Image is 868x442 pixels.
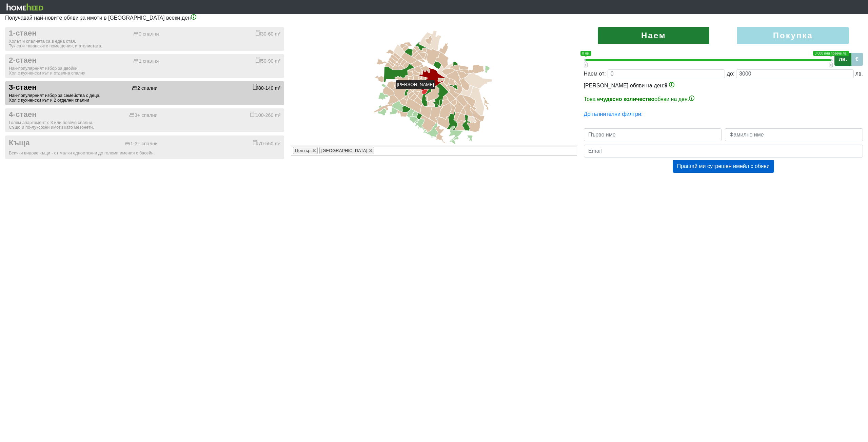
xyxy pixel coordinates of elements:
button: 1-стаен 0 спални 30-60 m² Холът и спалнята са в една стая.Тук са и таванските помещения, и ателие... [5,27,284,51]
p: Получавай най-новите обяви за имоти в [GEOGRAPHIC_DATA] всеки ден [5,14,863,22]
img: info-3.png [689,96,694,101]
span: Център [295,148,310,153]
div: 100-260 m² [250,111,281,118]
label: Наем [598,27,709,44]
button: 2-стаен 1 спалня 50-90 m² Най-популярният избор за двойки.Хол с кухненски кът и отделна спалня [5,54,284,78]
p: Това е обяви на ден. [584,95,863,103]
div: Най-популярният избор за двойки. Хол с кухненски кът и отделна спалня [9,66,280,76]
div: 3+ спални [129,112,158,118]
a: Допълнителни филтри: [584,111,643,117]
button: Къща 1-3+ спални 70-550 m² Всички видове къщи - от малки едноетажни до големи имения с басейн. [5,135,284,159]
span: 0 лв. [580,51,591,56]
div: 30-60 m² [256,30,281,37]
div: 80-140 m² [253,84,281,91]
button: 3-стаен 2 спални 80-140 m² Най-популярният избор за семейства с деца.Хол с кухненски кът и 2 отде... [5,81,284,105]
div: [PERSON_NAME] обяви на ден: [584,82,863,103]
span: [GEOGRAPHIC_DATA] [321,148,367,153]
span: 9 [665,83,668,88]
div: 70-550 m² [253,140,281,147]
img: info-3.png [191,14,196,20]
div: 0 спални [133,31,159,37]
div: 2 спални [132,85,157,91]
button: Пращай ми сутрешен имейл с обяви [673,160,774,173]
div: 1 спалня [133,58,159,64]
div: Холът и спалнята са в една стая. Тук са и таванските помещения, и ателиетата. [9,39,280,48]
label: лв. [834,53,851,66]
div: 1-3+ спални [125,141,158,147]
label: Покупка [737,27,849,44]
div: Наем от: [584,70,606,78]
div: лв. [855,70,863,78]
span: Къща [9,139,30,148]
b: чудесно количество [600,96,655,102]
img: info-3.png [669,82,674,87]
span: 3-стаен [9,83,37,92]
input: Фамилно име [725,128,863,141]
span: 4-стаен [9,110,37,119]
div: 50-90 m² [256,57,281,64]
span: 1-стаен [9,29,37,38]
div: Голям апартамент с 3 или повече спални. Също и по-луксозни имоти като мезонети. [9,120,280,130]
button: 4-стаен 3+ спални 100-260 m² Голям апартамент с 3 или повече спални.Също и по-луксозни имоти като... [5,108,284,132]
input: Email [584,145,863,157]
label: € [851,53,863,66]
div: Всички видове къщи - от малки едноетажни до големи имения с басейн. [9,151,280,155]
div: Най-популярният избор за семейства с деца. Хол с кухненски кът и 2 отделни спални [9,93,280,103]
span: 2-стаен [9,56,37,65]
span: 3 000 или повече лв. [813,51,849,56]
input: Първо име [584,128,722,141]
div: до: [727,70,734,78]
